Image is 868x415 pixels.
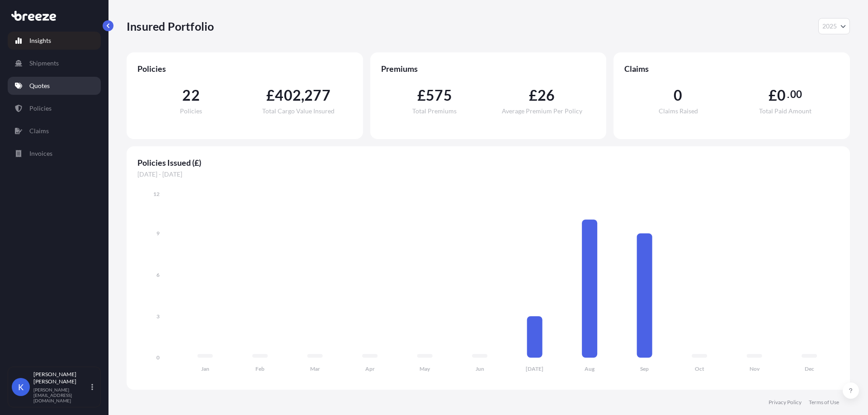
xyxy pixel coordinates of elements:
[29,81,50,90] p: Quotes
[137,63,352,74] span: Policies
[659,108,698,114] span: Claims Raised
[310,365,320,372] tspan: Mar
[18,382,24,392] span: K
[822,22,837,31] span: 2025
[412,108,457,114] span: Total Premiums
[127,19,214,33] p: Insured Portfolio
[29,149,52,158] p: Invoices
[585,365,595,372] tspan: Aug
[153,191,160,197] tspan: 12
[674,88,682,103] span: 0
[137,170,839,179] span: [DATE] - [DATE]
[301,88,304,103] span: ,
[365,365,375,372] tspan: Apr
[201,365,209,372] tspan: Jan
[156,230,160,237] tspan: 9
[262,108,335,114] span: Total Cargo Value Insured
[8,99,101,117] a: Policies
[809,399,839,406] a: Terms of Use
[33,387,90,403] p: [PERSON_NAME][EMAIL_ADDRESS][DOMAIN_NAME]
[818,18,850,34] button: Year Selector
[29,104,52,113] p: Policies
[29,126,49,135] p: Claims
[624,63,839,74] span: Claims
[476,365,484,372] tspan: Jun
[156,313,160,320] tspan: 3
[29,59,59,68] p: Shipments
[640,365,649,372] tspan: Sep
[8,54,101,72] a: Shipments
[156,271,160,278] tspan: 6
[695,365,704,372] tspan: Oct
[790,91,802,98] span: 00
[750,365,760,372] tspan: Nov
[759,108,811,114] span: Total Paid Amount
[777,88,786,103] span: 0
[8,77,101,95] a: Quotes
[8,122,101,140] a: Claims
[787,91,789,98] span: .
[182,88,199,103] span: 22
[137,157,839,168] span: Policies Issued (£)
[8,145,101,163] a: Invoices
[529,88,538,103] span: £
[255,365,264,372] tspan: Feb
[769,399,802,406] a: Privacy Policy
[538,88,555,103] span: 26
[180,108,202,114] span: Policies
[33,371,90,385] p: [PERSON_NAME] [PERSON_NAME]
[502,108,582,114] span: Average Premium Per Policy
[381,63,596,74] span: Premiums
[29,36,51,45] p: Insights
[420,365,430,372] tspan: May
[526,365,543,372] tspan: [DATE]
[769,88,777,103] span: £
[156,354,160,361] tspan: 0
[417,88,426,103] span: £
[8,32,101,50] a: Insights
[426,88,452,103] span: 575
[304,88,330,103] span: 277
[805,365,814,372] tspan: Dec
[275,88,301,103] span: 402
[266,88,275,103] span: £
